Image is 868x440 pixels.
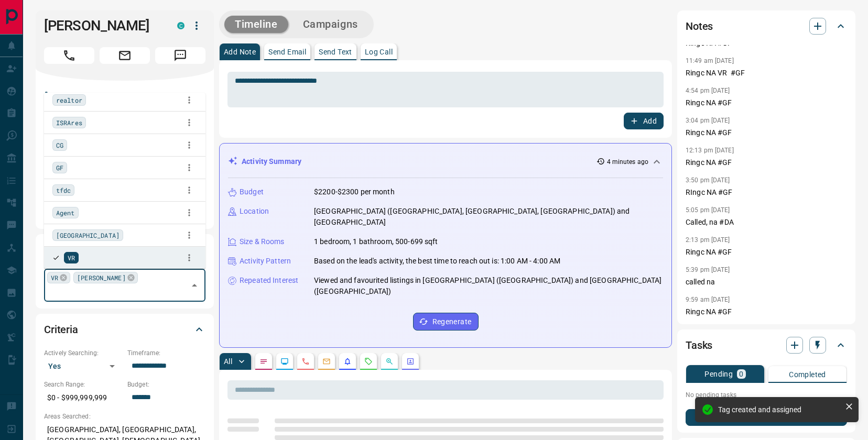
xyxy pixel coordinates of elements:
svg: Calls [301,357,310,366]
p: No pending tasks [686,387,847,403]
p: Budget: [127,380,205,389]
p: RIngc NA #GF [686,187,847,198]
svg: Notes [259,357,268,366]
p: $2200-$2300 per month [314,186,395,197]
svg: Listing Alerts [343,357,352,366]
p: Called, na #DA [686,217,847,228]
p: 5:05 pm [DATE] [686,206,730,214]
p: Size & Rooms [240,236,285,247]
p: Timeframe: [127,348,205,358]
span: ISRAres [56,117,82,128]
svg: Lead Browsing Activity [280,357,289,366]
p: Actively Searching: [44,348,122,358]
button: New Task [686,409,847,426]
p: Log Call [365,48,393,56]
span: VR [51,272,58,283]
div: Tag created and assigned [718,405,841,414]
p: All [224,358,232,365]
button: Close [187,278,202,293]
p: Repeated Interest [240,275,298,286]
h2: Notes [686,18,713,35]
span: GF [56,162,63,173]
span: Email [100,47,150,64]
h1: [PERSON_NAME] [44,17,161,34]
p: Location [240,206,269,217]
span: [GEOGRAPHIC_DATA] [56,230,120,240]
span: VR [68,252,75,263]
p: [GEOGRAPHIC_DATA] ([GEOGRAPHIC_DATA], [GEOGRAPHIC_DATA], [GEOGRAPHIC_DATA]) and [GEOGRAPHIC_DATA] [314,206,663,228]
p: Ringc NA #GF [686,97,847,108]
p: Ringc NA #GF [686,306,847,317]
button: Add [624,113,664,129]
p: Areas Searched: [44,412,205,421]
p: 2:13 pm [DATE] [686,236,730,244]
div: Criteria [44,317,205,342]
span: Call [44,47,94,64]
svg: Opportunities [385,357,394,366]
p: 4 minutes ago [607,157,648,167]
p: Add Note [224,48,256,56]
span: tfdc [56,185,71,195]
button: Campaigns [292,16,368,33]
p: Based on the lead's activity, the best time to reach out is: 1:00 AM - 4:00 AM [314,256,560,267]
p: Ringc NA #GF [686,127,847,138]
p: Activity Pattern [240,256,291,267]
span: realtor [56,95,82,105]
div: Activity Summary4 minutes ago [228,152,663,171]
p: 3:50 pm [DATE] [686,177,730,184]
button: Timeline [224,16,288,33]
button: Regenerate [413,313,479,331]
svg: Agent Actions [406,357,415,366]
span: CG [56,140,63,150]
div: Notes [686,14,847,39]
p: $0 - $999,999,999 [44,389,122,406]
button: Open [101,89,113,102]
svg: Requests [364,357,373,366]
p: 3:04 pm [DATE] [686,117,730,124]
div: Yes [44,358,122,375]
h2: Criteria [44,321,78,338]
div: VR [47,272,70,283]
p: 11:49 am [DATE] [686,57,734,64]
p: Send Email [268,48,306,56]
p: Activity Summary [242,156,301,167]
svg: Emails [322,357,331,366]
span: Agent [56,207,75,218]
p: 9:59 am [DATE] [686,296,730,303]
p: called na [686,277,847,288]
p: Completed [789,371,826,378]
p: Send Text [319,48,352,56]
p: Ringc NA #GF [686,157,847,168]
div: [PERSON_NAME] [73,272,137,283]
p: Pending [704,370,733,378]
p: 0 [739,370,743,378]
p: 5:39 pm [DATE] [686,266,730,273]
p: Viewed and favourited listings in [GEOGRAPHIC_DATA] ([GEOGRAPHIC_DATA]) and [GEOGRAPHIC_DATA] ([G... [314,275,663,297]
span: [PERSON_NAME] [77,272,125,283]
p: Search Range: [44,380,122,389]
div: Tasks [686,333,847,358]
p: 12:13 pm [DATE] [686,147,734,154]
p: Ringc NA VR #GF [686,68,847,79]
div: condos.ca [177,22,185,29]
p: Budget [240,186,264,197]
h2: Tasks [686,337,712,354]
p: 4:54 pm [DATE] [686,87,730,94]
p: Ringc NA #GF [686,247,847,258]
p: 1 bedroom, 1 bathroom, 500-699 sqft [314,236,438,247]
span: Message [155,47,205,64]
